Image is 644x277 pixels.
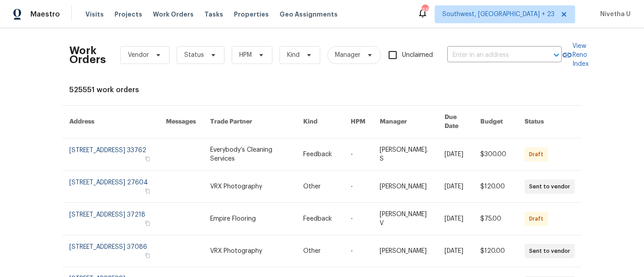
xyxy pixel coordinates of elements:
td: [PERSON_NAME]. S [373,138,437,171]
button: Open [550,49,563,61]
th: Messages [159,106,203,138]
span: Manager [335,51,360,60]
span: Work Orders [153,10,194,19]
td: - [343,235,373,267]
td: Empire Flooring [203,203,296,235]
span: HPM [239,51,252,60]
h2: Work Orders [69,46,106,64]
td: Everybody’s Cleaning Services [203,138,296,171]
th: Trade Partner [203,106,296,138]
span: Maestro [30,10,60,19]
td: VRX Photography [203,235,296,267]
span: Nivetha U [597,10,631,19]
span: Unclaimed [402,51,433,60]
div: 466 [422,5,428,14]
td: - [343,138,373,171]
td: Feedback [296,138,343,171]
th: Status [517,106,582,138]
td: Other [296,171,343,203]
span: Visits [85,10,104,19]
th: Manager [373,106,437,138]
td: [PERSON_NAME] V [373,203,437,235]
div: 525551 work orders [69,85,575,94]
span: Tasks [204,11,223,17]
button: Copy Address [144,155,152,163]
span: Status [184,51,204,60]
span: Geo Assignments [280,10,338,19]
th: Kind [296,106,343,138]
th: Due Date [437,106,473,138]
td: VRX Photography [203,171,296,203]
button: Copy Address [144,251,152,260]
td: - [343,203,373,235]
button: Copy Address [144,187,152,195]
span: Southwest, [GEOGRAPHIC_DATA] + 23 [442,10,555,19]
span: Vendor [128,51,149,60]
button: Copy Address [144,219,152,227]
th: Address [62,106,159,138]
th: HPM [343,106,373,138]
td: Feedback [296,203,343,235]
td: [PERSON_NAME] [373,235,437,267]
input: Enter in an address [447,48,537,62]
span: Properties [234,10,269,19]
span: Projects [114,10,142,19]
span: Kind [287,51,300,60]
td: Other [296,235,343,267]
td: [PERSON_NAME] [373,171,437,203]
td: - [343,171,373,203]
th: Budget [473,106,517,138]
a: View Reno Index [562,42,589,68]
